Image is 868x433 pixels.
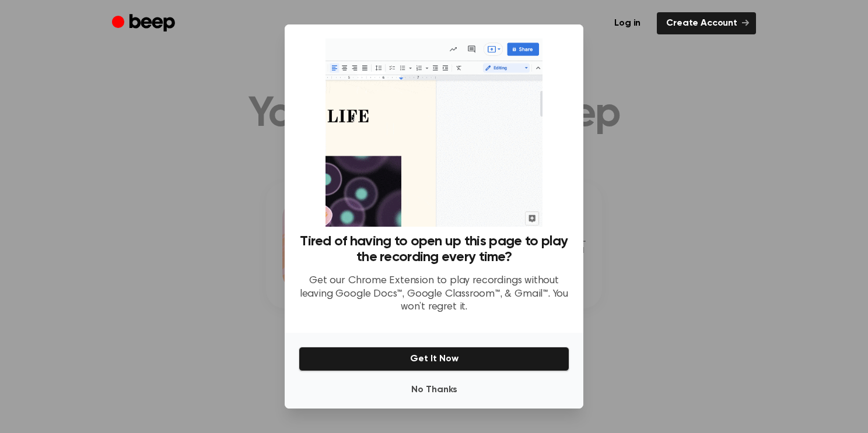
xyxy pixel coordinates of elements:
a: Log in [605,12,650,34]
button: Get It Now [299,347,569,371]
button: No Thanks [299,378,569,402]
h3: Tired of having to open up this page to play the recording every time? [299,234,569,265]
a: Create Account [657,12,756,34]
img: Beep extension in action [325,38,542,227]
a: Beep [112,12,178,35]
p: Get our Chrome Extension to play recordings without leaving Google Docs™, Google Classroom™, & Gm... [299,274,569,314]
